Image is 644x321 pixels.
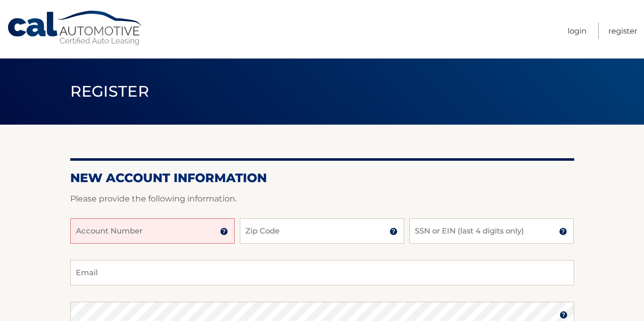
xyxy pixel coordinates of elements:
[70,192,574,206] p: Please provide the following information.
[568,22,586,39] a: Login
[7,10,144,46] a: Cal Automotive
[220,227,228,236] img: tooltip.svg
[559,311,568,319] img: tooltip.svg
[389,227,398,236] img: tooltip.svg
[70,170,574,186] h2: New Account Information
[240,218,404,244] input: Zip Code
[559,227,567,236] img: tooltip.svg
[70,82,150,101] span: Register
[608,22,637,39] a: Register
[70,260,574,285] input: Email
[70,218,235,244] input: Account Number
[409,218,574,244] input: SSN or EIN (last 4 digits only)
